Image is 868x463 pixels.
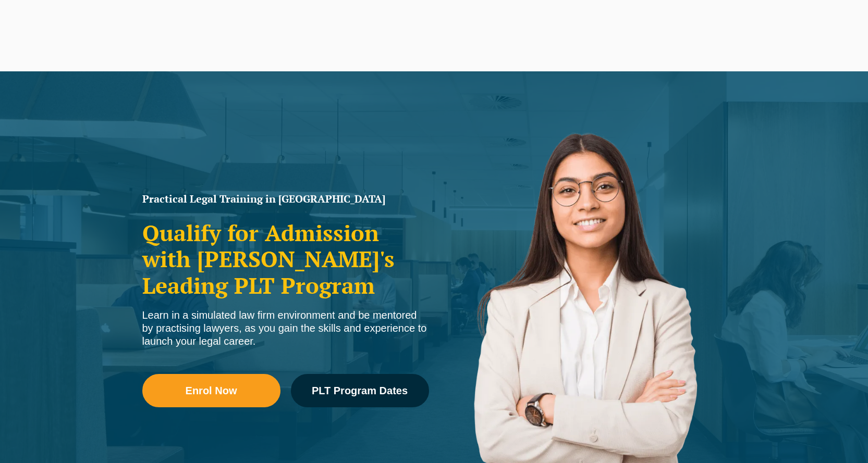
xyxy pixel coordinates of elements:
span: Enrol Now [186,385,237,396]
span: PLT Program Dates [312,385,408,396]
h1: Practical Legal Training in [GEOGRAPHIC_DATA] [142,194,429,204]
h2: Qualify for Admission with [PERSON_NAME]'s Leading PLT Program [142,220,429,298]
div: Learn in a simulated law firm environment and be mentored by practising lawyers, as you gain the ... [142,309,429,348]
a: Enrol Now [142,374,280,407]
a: PLT Program Dates [291,374,429,407]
